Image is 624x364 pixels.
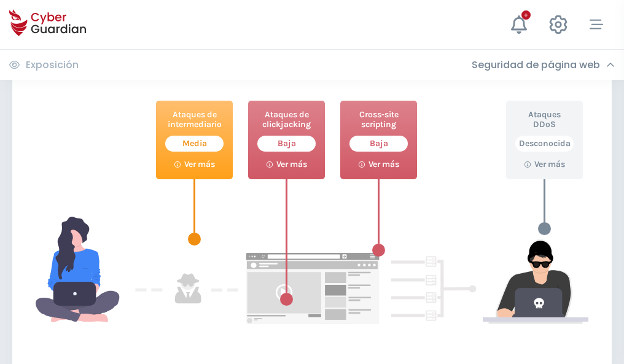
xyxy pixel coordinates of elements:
[534,159,565,170] p: Ver más
[257,136,316,152] div: Baja
[257,110,316,130] p: Ataques de clickjacking
[26,59,79,71] h3: Exposición
[472,59,600,71] h3: Seguridad de página web
[349,136,408,152] div: Baja
[369,159,399,170] p: Ver más
[276,159,307,170] p: Ver más
[349,110,408,130] p: Cross-site scripting
[36,217,588,324] img: hacker-svg
[521,10,531,20] div: +
[165,110,224,130] p: Ataques de intermediario
[165,136,224,152] div: Media
[515,110,574,130] p: Ataques DDoS
[184,159,215,170] p: Ver más
[472,59,615,71] div: Seguridad de página web
[515,136,574,152] div: Desconocida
